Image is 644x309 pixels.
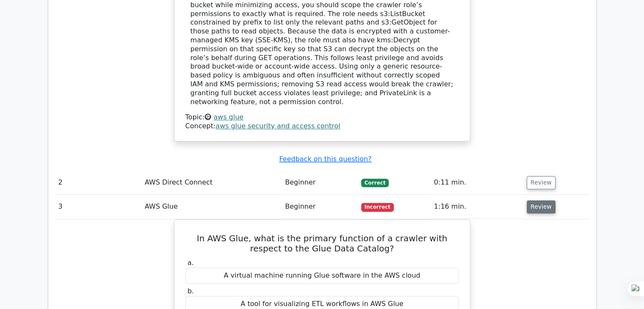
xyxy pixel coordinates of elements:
h5: In AWS Glue, what is the primary function of a crawler with respect to the Glue Data Catalog? [185,233,460,254]
span: b. [188,287,194,295]
button: Review [527,200,556,213]
a: aws glue [213,113,243,121]
td: AWS Direct Connect [141,171,282,195]
span: Correct [361,179,389,187]
div: A virtual machine running Glue software in the AWS cloud [185,268,459,284]
td: Beginner [282,195,358,219]
td: AWS Glue [141,195,282,219]
td: 0:11 min. [431,171,523,195]
td: Beginner [282,171,358,195]
td: 2 [55,171,141,195]
div: Concept: [185,122,459,131]
td: 1:16 min. [431,195,523,219]
span: a. [188,259,194,267]
button: Review [527,176,556,189]
div: Topic: [185,113,459,122]
a: Feedback on this question? [279,155,371,163]
span: Incorrect [361,203,394,211]
a: aws glue security and access control [216,122,340,130]
td: 3 [55,195,141,219]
